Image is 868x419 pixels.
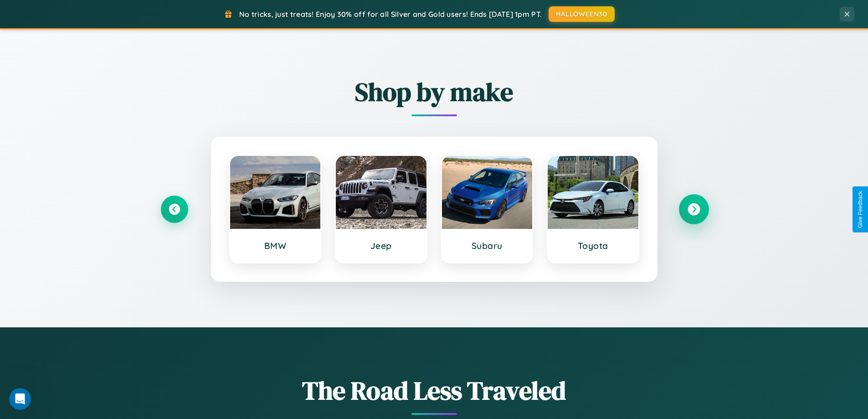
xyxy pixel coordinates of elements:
h3: BMW [239,240,312,251]
h3: Toyota [557,240,629,251]
h2: Shop by make [161,74,708,109]
iframe: Intercom live chat [9,388,31,410]
h1: The Road Less Traveled [161,373,708,408]
h3: Jeep [345,240,417,251]
div: Give Feedback [857,191,863,228]
button: HALLOWEEN30 [549,6,615,22]
h3: Subaru [451,240,524,251]
span: No tricks, just treats! Enjoy 30% off for all Silver and Gold users! Ends [DATE] 1pm PT. [239,10,542,19]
